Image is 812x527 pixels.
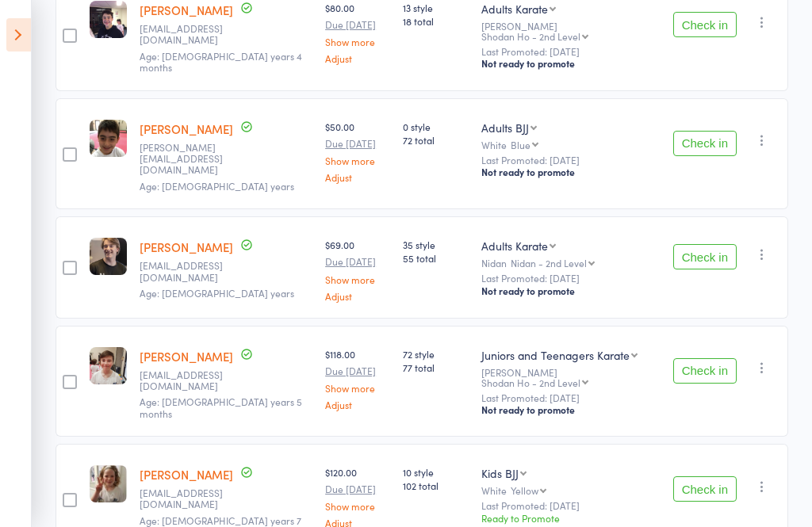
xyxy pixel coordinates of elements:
a: Show more [325,36,390,47]
div: Adults Karate [481,238,548,254]
small: Last Promoted: [DATE] [481,155,661,166]
div: Yellow [511,485,538,495]
div: Shodan Ho - 2nd Level [481,377,580,388]
div: $69.00 [325,238,390,300]
small: fionajmurray@outlook.com [140,369,243,392]
button: Check in [673,12,737,37]
a: Adjust [325,291,390,301]
button: Check in [673,358,737,384]
div: Nidan [481,258,661,268]
div: Ready to Promote [481,511,661,525]
img: image1609299237.png [90,465,127,502]
small: Last Promoted: [DATE] [481,392,661,403]
span: 55 total [403,251,469,265]
a: [PERSON_NAME] [140,2,233,18]
small: Due [DATE] [325,365,390,376]
a: Adjust [325,399,390,410]
img: image1622861337.png [90,120,127,157]
span: 102 total [403,479,469,492]
span: Age: [DEMOGRAPHIC_DATA] years [140,179,294,193]
div: White [481,485,661,495]
div: Adults BJJ [481,120,529,136]
div: White [481,139,661,150]
small: clarepierce@hotmail.com [140,23,243,46]
div: Blue [511,139,530,150]
span: 13 style [403,1,469,14]
span: 72 total [403,133,469,147]
span: 35 style [403,238,469,251]
div: $80.00 [325,1,390,63]
img: image1621237552.png [90,1,127,38]
div: Nidan - 2nd Level [511,258,587,268]
a: Adjust [325,53,390,63]
div: Not ready to promote [481,166,661,178]
a: Show more [325,155,390,166]
small: Due [DATE] [325,483,390,495]
small: Last Promoted: [DATE] [481,46,661,57]
a: Show more [325,501,390,511]
img: image1619225574.png [90,347,127,384]
span: 0 style [403,120,469,133]
small: Last Promoted: [DATE] [481,273,661,284]
div: Juniors and Teenagers Karate [481,347,630,363]
div: Shodan Ho - 2nd Level [481,31,580,41]
a: [PERSON_NAME] [140,348,233,365]
div: Adults Karate [481,1,548,17]
a: Show more [325,383,390,393]
small: Due [DATE] [325,19,390,30]
button: Check in [673,131,737,156]
small: Due [DATE] [325,138,390,149]
button: Check in [673,244,737,269]
a: Show more [325,274,390,285]
div: [PERSON_NAME] [481,367,661,388]
span: 77 total [403,361,469,374]
span: 10 style [403,465,469,479]
span: Age: [DEMOGRAPHIC_DATA] years 5 months [140,395,302,419]
span: Age: [DEMOGRAPHIC_DATA] years [140,286,294,300]
div: Not ready to promote [481,403,661,416]
div: $118.00 [325,347,390,410]
a: [PERSON_NAME] [140,120,233,137]
small: amandaryan82@hotmail.com [140,487,243,510]
small: Last Promoted: [DATE] [481,500,661,511]
img: image1730786227.png [90,238,127,275]
span: Age: [DEMOGRAPHIC_DATA] years 4 months [140,49,302,74]
a: [PERSON_NAME] [140,466,233,483]
button: Check in [673,476,737,502]
div: [PERSON_NAME] [481,21,661,41]
small: Due [DATE] [325,256,390,267]
div: Kids BJJ [481,465,519,481]
small: yolanda@kmgaccountants.com.au [140,142,243,176]
div: $50.00 [325,120,390,182]
span: 18 total [403,14,469,28]
span: 72 style [403,347,469,361]
small: Aidan.Loughlin2@gmail.com [140,260,243,283]
a: Adjust [325,172,390,182]
div: Not ready to promote [481,285,661,297]
a: [PERSON_NAME] [140,239,233,255]
div: Not ready to promote [481,57,661,70]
